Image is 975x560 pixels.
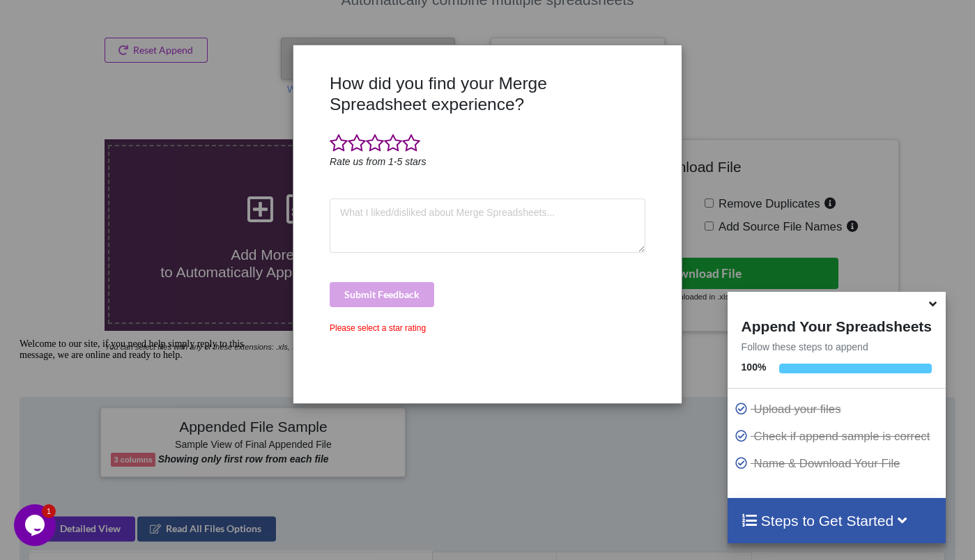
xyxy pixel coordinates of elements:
[14,504,59,546] iframe: chat widget
[6,6,230,27] span: Welcome to our site, if you need help simply reply to this message, we are online and ready to help.
[14,333,265,497] iframe: chat widget
[330,322,645,334] div: Please select a star rating
[735,400,942,418] p: Upload your files
[735,428,942,445] p: Check if append sample is correct
[728,314,946,335] h4: Append Your Spreadsheets
[6,6,256,28] div: Welcome to our site, if you need help simply reply to this message, we are online and ready to help.
[330,73,645,114] h3: How did you find your Merge Spreadsheet experience?
[742,512,932,529] h4: Steps to Get Started
[330,156,427,167] i: Rate us from 1-5 stars
[735,455,942,472] p: Name & Download Your File
[728,340,946,354] p: Follow these steps to append
[742,361,767,373] b: 100 %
